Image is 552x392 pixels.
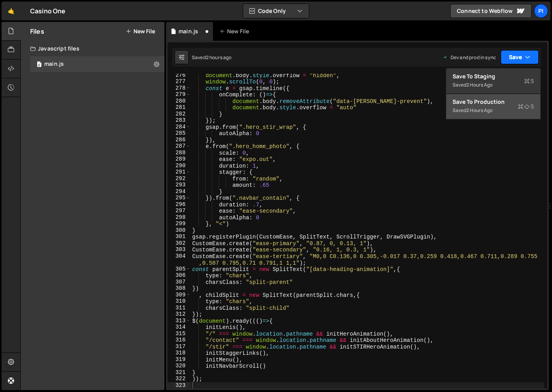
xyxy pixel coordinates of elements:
[453,80,534,90] div: Saved
[168,285,191,292] div: 308
[168,201,191,208] div: 296
[168,150,191,156] div: 288
[168,343,191,350] div: 317
[168,124,191,130] div: 284
[168,78,191,85] div: 277
[168,98,191,105] div: 280
[443,54,496,61] div: Dev and prod in sync
[534,4,548,18] a: Pi
[168,182,191,188] div: 293
[168,233,191,240] div: 301
[168,195,191,201] div: 295
[168,143,191,150] div: 287
[168,156,191,163] div: 289
[446,69,540,94] button: Save to StagingS Saved2 hours ago
[168,91,191,98] div: 279
[2,2,21,20] a: 🤙
[168,117,191,124] div: 283
[168,292,191,298] div: 309
[243,4,309,18] button: Code Only
[168,188,191,195] div: 294
[168,363,191,369] div: 320
[192,54,232,61] div: Saved
[168,175,191,182] div: 292
[168,382,191,389] div: 323
[179,27,198,35] div: main.js
[168,227,191,234] div: 300
[524,77,534,85] span: S
[30,6,66,16] div: Casino One
[168,298,191,305] div: 310
[168,137,191,143] div: 286
[168,220,191,227] div: 299
[453,72,534,80] div: Save to Staging
[168,305,191,311] div: 311
[453,98,534,106] div: Save to Production
[168,350,191,356] div: 318
[466,107,492,114] div: 2 hours ago
[168,130,191,137] div: 285
[168,72,191,79] div: 276
[168,163,191,169] div: 290
[168,253,191,266] div: 304
[206,54,232,61] div: 2 hours ago
[44,61,64,68] div: main.js
[37,62,41,68] span: 0
[168,214,191,221] div: 298
[168,169,191,175] div: 291
[453,106,534,115] div: Saved
[168,356,191,363] div: 319
[168,318,191,324] div: 313
[168,324,191,331] div: 314
[446,94,540,119] button: Save to ProductionS Saved2 hours ago
[168,104,191,111] div: 281
[168,111,191,117] div: 282
[168,311,191,318] div: 312
[168,279,191,285] div: 307
[168,85,191,92] div: 278
[501,50,539,64] button: Save
[30,27,44,36] h2: Files
[168,266,191,273] div: 305
[168,272,191,279] div: 306
[30,56,164,72] div: 17359/48279.js
[168,208,191,214] div: 297
[518,103,534,110] span: S
[168,246,191,253] div: 303
[168,337,191,343] div: 316
[168,240,191,247] div: 302
[21,41,164,56] div: Javascript files
[168,376,191,382] div: 322
[219,27,252,35] div: New File
[450,4,532,18] a: Connect to Webflow
[126,28,155,34] button: New File
[168,369,191,376] div: 321
[466,81,492,88] div: 2 hours ago
[446,68,541,120] div: Code Only
[168,331,191,337] div: 315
